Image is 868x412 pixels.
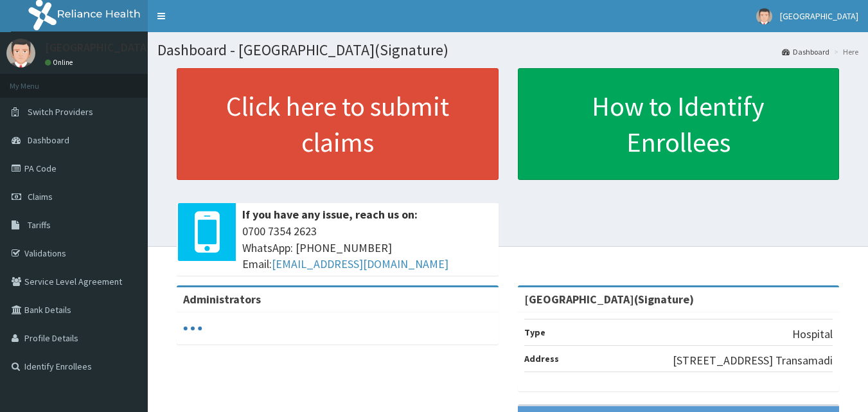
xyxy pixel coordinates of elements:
[524,353,559,364] b: Address
[524,327,545,338] b: Type
[183,319,202,338] svg: audio-loading
[28,134,69,146] span: Dashboard
[157,42,858,58] h1: Dashboard - [GEOGRAPHIC_DATA](Signature)
[177,68,499,180] a: Click here to submit claims
[28,191,53,202] span: Claims
[780,10,858,22] span: [GEOGRAPHIC_DATA]
[518,68,840,180] a: How to Identify Enrollees
[183,292,261,307] b: Administrators
[524,292,694,307] strong: [GEOGRAPHIC_DATA](Signature)
[792,326,833,343] p: Hospital
[782,46,829,57] a: Dashboard
[45,58,76,67] a: Online
[756,8,772,24] img: User Image
[45,42,151,53] p: [GEOGRAPHIC_DATA]
[272,256,448,271] a: [EMAIL_ADDRESS][DOMAIN_NAME]
[831,46,858,57] li: Here
[28,219,51,231] span: Tariffs
[6,39,35,67] img: User Image
[673,352,833,369] p: [STREET_ADDRESS] Transamadi
[242,223,492,273] span: 0700 7354 2623 WhatsApp: [PHONE_NUMBER] Email:
[242,207,418,222] b: If you have any issue, reach us on:
[28,106,93,118] span: Switch Providers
